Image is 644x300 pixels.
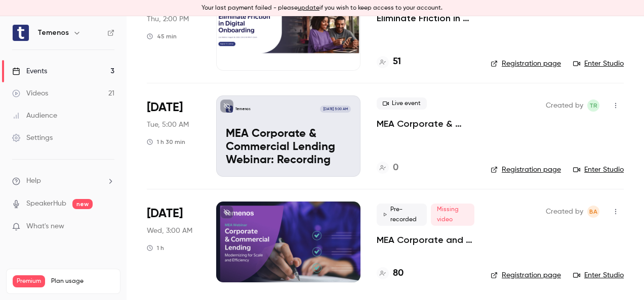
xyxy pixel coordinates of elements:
img: Temenos [13,25,29,41]
div: Audience [12,111,57,121]
span: BA [589,206,597,218]
span: Wed, 3:00 AM [147,226,192,236]
span: [DATE] [147,99,183,116]
span: Thu, 2:00 PM [147,14,189,24]
a: Registration page [491,165,561,175]
span: Plan usage [51,277,114,285]
a: Eliminate Friction in Digital Onboarding [377,12,474,24]
p: MEA Corporate & Commercial Lending Webinar: Recording [226,128,351,167]
a: MEA Corporate and Commercial Lending: Modernizing for Scale and Efficiency [377,234,474,246]
span: Tue, 5:00 AM [147,120,189,130]
span: Balamurugan Arunachalam [587,206,599,218]
div: Videos [12,88,48,98]
span: Created by [546,99,583,112]
span: new [72,199,93,209]
button: update [298,4,319,13]
h4: 80 [393,267,404,280]
div: Sep 2 Tue, 11:00 AM (Africa/Johannesburg) [147,95,200,176]
span: Created by [546,206,583,218]
li: help-dropdown-opener [12,176,114,186]
a: Registration page [491,59,561,69]
span: [DATE] 5:00 AM [320,106,350,113]
div: 1 h [147,244,164,252]
div: 45 min [147,32,177,40]
h4: 51 [393,55,401,69]
iframe: Noticeable Trigger [102,222,114,231]
span: Missing video [431,204,474,226]
a: 0 [377,161,398,175]
a: Registration page [491,270,561,280]
span: [DATE] [147,206,183,222]
a: Enter Studio [573,59,624,69]
div: Settings [12,133,53,143]
a: SpeakerHub [26,198,66,209]
h6: Temenos [37,28,69,38]
span: Terniell Ramlah [587,99,599,112]
h4: 0 [393,161,398,175]
a: 80 [377,267,404,280]
a: MEA Corporate & Commercial Lending Webinar: Recording Temenos[DATE] 5:00 AMMEA Corporate & Commer... [216,95,360,176]
a: 51 [377,55,401,69]
span: Premium [13,275,45,287]
span: Help [26,176,41,186]
span: What's new [26,221,64,232]
a: Enter Studio [573,165,624,175]
div: Events [12,66,47,76]
span: TR [589,99,597,112]
span: Pre-recorded [377,204,427,226]
p: Your last payment failed - please if you wish to keep access to your account. [202,4,442,13]
a: MEA Corporate & Commercial Lending Webinar: Recording [377,118,474,130]
div: Sep 10 Wed, 9:00 AM (Africa/Johannesburg) [147,202,200,282]
a: Enter Studio [573,270,624,280]
span: Live event [377,97,427,110]
div: 1 h 30 min [147,138,185,146]
p: Temenos [235,107,251,112]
